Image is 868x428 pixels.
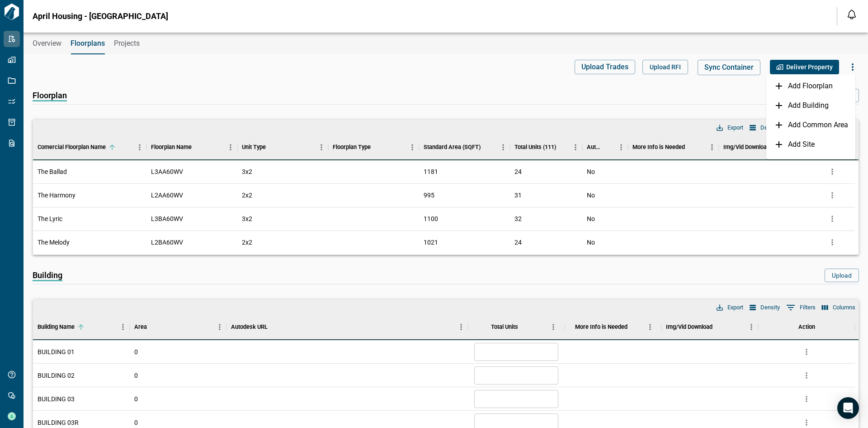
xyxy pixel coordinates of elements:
button: more [826,212,839,226]
div: Autodesk URL [231,314,268,340]
div: Floorplan Type [328,135,419,160]
p: Add Site [788,139,815,150]
div: More Info is Needed [628,135,719,160]
span: Sync Container [704,63,754,72]
div: Floorplan Name [146,135,237,160]
button: Menu [705,140,719,154]
span: BUILDING 03R [38,418,79,427]
div: Standard Area (SQFT) [424,135,481,160]
button: Menu [315,140,328,154]
div: Total Units [468,314,565,340]
span: No [587,167,595,176]
button: Density [747,302,782,313]
span: Upload RFI [650,63,681,72]
div: base tabs [24,33,868,54]
button: Menu [133,140,146,154]
div: Action [758,314,855,340]
button: Upload Trades [575,60,635,74]
div: Action [798,314,815,340]
button: Menu [614,140,628,154]
span: BUILDING 02 [38,371,75,380]
span: No [587,191,595,200]
button: Select columns [820,302,858,313]
span: The Lyric [38,214,62,223]
div: Img/Vid Download [661,314,758,340]
button: Deliver Property [770,60,839,74]
div: Standard Area (SQFT) [419,135,510,160]
span: 0 [134,347,138,356]
div: More Info is Needed [575,314,627,340]
span: 0 [134,371,138,380]
div: Total Units (111) [510,135,583,160]
button: more [826,165,839,178]
div: Building Name [38,314,75,340]
button: Menu [496,140,510,154]
span: L3BA60WV [151,214,183,223]
button: Menu [213,320,226,334]
button: more [800,345,813,359]
div: Unit Type [242,135,266,160]
button: Open notification feed [844,7,859,22]
div: Autodesk URL Added [582,135,627,160]
div: Autodesk URL [226,314,468,340]
div: Img/Vid Download [666,314,712,340]
div: Img/Vid Download [723,135,770,160]
button: Sort [627,321,640,333]
span: Overview [33,39,61,48]
span: No [587,238,595,247]
span: 31 [514,192,522,199]
div: Autodesk URL Added [587,135,601,160]
button: Sort [518,321,531,333]
div: Img/Vid Download [719,135,810,160]
span: 24 [514,168,522,175]
span: 0 [134,418,138,427]
button: Sort [266,141,278,154]
button: Sort [371,141,383,154]
span: L2AA60WV [151,191,183,200]
div: Total Units (111) [514,135,556,160]
span: 3x2 [242,167,252,176]
button: Menu [643,320,657,334]
button: Density [747,122,782,134]
span: 24 [514,239,522,246]
span: L3AA60WV [151,167,183,176]
span: 1100 [424,214,438,223]
button: Sort [712,321,725,333]
span: Building [33,271,62,281]
button: Menu [224,140,237,154]
button: Menu [745,320,758,334]
span: 1021 [424,238,438,247]
button: Sort [556,141,569,154]
div: Total Units [491,314,518,340]
button: Upload [825,269,859,282]
span: Projects [114,39,140,48]
button: Sort [106,141,118,154]
div: Building Name [33,314,130,340]
button: Show filters [784,300,818,315]
span: No [587,214,595,223]
button: more [800,369,813,382]
div: More Info is Needed [632,135,685,160]
button: Sort [268,321,280,333]
span: 1181 [424,167,438,176]
div: Floorplan Name [151,135,192,160]
button: Sort [192,141,204,154]
p: Add Floorplan [788,81,833,91]
button: Sort [685,141,698,154]
span: April Housing - [GEOGRAPHIC_DATA] [33,12,168,21]
button: Menu [116,320,130,334]
span: The Harmony [38,191,75,200]
span: The Ballad [38,167,67,176]
button: Menu [569,140,582,154]
button: Sync Container [698,60,760,75]
p: Add Common Area [788,120,848,130]
button: Sort [602,141,614,154]
p: Add Building [788,100,829,111]
span: 0 [134,394,138,404]
span: Deliver Property [786,63,833,72]
span: BUILDING 03 [38,394,75,404]
span: Upload Trades [581,63,628,72]
button: Upload RFI [642,60,688,74]
button: Export [714,122,745,134]
span: 32 [514,215,522,222]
